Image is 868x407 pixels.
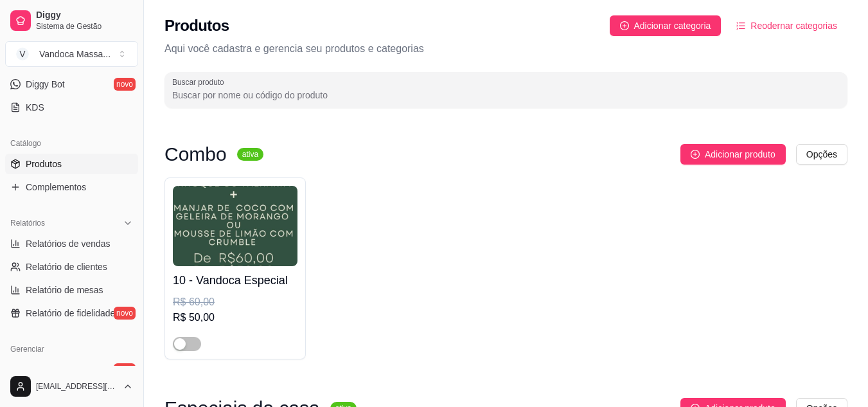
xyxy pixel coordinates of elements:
[26,158,62,170] span: Produtos
[173,294,297,310] div: R$ 60,00
[680,144,786,165] button: Adicionar produto
[5,133,138,154] div: Catálogo
[5,339,138,359] div: Gerenciar
[5,41,138,67] button: Select a team
[173,310,297,325] div: R$ 50,00
[5,154,138,174] a: Produtos
[705,147,775,161] span: Adicionar produto
[172,77,229,87] label: Buscar produto
[634,19,711,33] span: Adicionar categoria
[26,101,44,114] span: KDS
[5,74,138,95] a: Diggy Botnovo
[26,237,111,250] span: Relatórios de vendas
[620,21,629,30] span: plus-circle
[736,21,745,30] span: ordered-list
[726,15,847,36] button: Reodernar categorias
[5,97,138,118] a: KDS
[5,233,138,254] a: Relatórios de vendas
[39,48,111,60] div: Vandoca Massa ...
[796,144,847,165] button: Opções
[5,359,138,380] a: Entregadoresnovo
[26,284,103,296] span: Relatório de mesas
[16,48,29,60] span: V
[10,218,45,228] span: Relatórios
[806,147,837,161] span: Opções
[237,148,263,161] sup: ativa
[750,19,837,33] span: Reodernar categorias
[5,371,138,402] button: [EMAIL_ADDRESS][DOMAIN_NAME]
[691,150,700,159] span: plus-circle
[5,177,138,197] a: Complementos
[36,21,133,32] span: Sistema de Gestão
[164,41,847,57] p: Aqui você cadastra e gerencia seu produtos e categorias
[5,257,138,277] a: Relatório de clientes
[26,363,80,376] span: Entregadores
[26,307,115,320] span: Relatório de fidelidade
[36,10,133,21] span: Diggy
[173,271,297,289] h4: 10 - Vandoca Especial
[5,5,138,36] a: DiggySistema de Gestão
[26,181,86,194] span: Complementos
[610,15,722,36] button: Adicionar categoria
[164,15,229,36] h2: Produtos
[26,260,107,273] span: Relatório de clientes
[172,89,840,102] input: Buscar produto
[164,147,227,162] h3: Combo
[173,186,297,266] img: product-image
[36,381,118,392] span: [EMAIL_ADDRESS][DOMAIN_NAME]
[5,303,138,323] a: Relatório de fidelidadenovo
[5,280,138,300] a: Relatório de mesas
[26,78,65,91] span: Diggy Bot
